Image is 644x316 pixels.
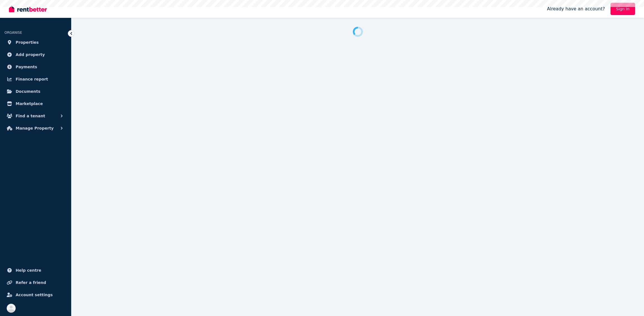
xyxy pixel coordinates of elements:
[16,279,46,286] span: Refer a friend
[9,5,47,13] img: RentBetter
[16,125,54,132] span: Manage Property
[16,291,53,298] span: Account settings
[16,39,39,46] span: Properties
[4,86,67,97] a: Documents
[4,289,67,300] a: Account settings
[4,265,67,276] a: Help centre
[4,98,67,109] a: Marketplace
[16,64,37,70] span: Payments
[16,267,41,274] span: Help centre
[4,61,67,72] a: Payments
[4,277,67,288] a: Refer a friend
[4,74,67,85] a: Finance report
[547,6,605,12] span: Already have an account?
[16,76,48,82] span: Finance report
[16,88,40,95] span: Documents
[4,37,67,48] a: Properties
[4,49,67,60] a: Add property
[611,3,635,15] a: Sign In
[4,110,67,121] button: Find a tenant
[16,51,45,58] span: Add property
[4,31,22,35] span: ORGANISE
[16,100,43,107] span: Marketplace
[4,123,67,134] button: Manage Property
[16,113,45,119] span: Find a tenant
